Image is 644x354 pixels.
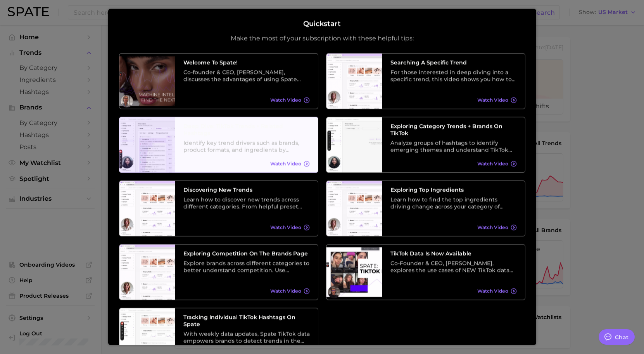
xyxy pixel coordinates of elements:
div: Co-Founder & CEO, [PERSON_NAME], explores the use cases of NEW TikTok data and its relationship w... [390,259,517,273]
a: Deep Dive: TikTok Trends + Related HashtagsIdentify key trend drivers such as brands, product for... [119,116,318,172]
span: Watch Video [477,97,508,103]
a: Discovering New TrendsLearn how to discover new trends across different categories. From helpful ... [119,180,318,236]
p: Make the most of your subscription with these helpful tips: [231,34,414,42]
h2: Quickstart [303,20,341,28]
div: With weekly data updates, Spate TikTok data empowers brands to detect trends in the earliest stag... [183,330,310,344]
h3: Tracking Individual TikTok Hashtags on Spate [183,313,310,327]
h3: Welcome to Spate! [183,59,310,66]
div: Learn how to find the top ingredients driving change across your category of choice. From broad c... [390,196,517,210]
span: Watch Video [477,161,508,167]
a: Exploring Top IngredientsLearn how to find the top ingredients driving change across your categor... [326,180,525,236]
div: Identify key trend drivers such as brands, product formats, and ingredients by leveraging a categ... [183,139,310,153]
h3: Discovering New Trends [183,186,310,193]
span: Watch Video [270,97,301,103]
a: Exploring Category Trends + Brands on TikTokAnalyze groups of hashtags to identify emerging theme... [326,116,525,172]
div: Analyze groups of hashtags to identify emerging themes and understand TikTok trends at a higher l... [390,139,517,153]
div: Explore brands across different categories to better understand competition. Use different preset... [183,259,310,273]
div: Co-founder & CEO, [PERSON_NAME], discusses the advantages of using Spate data as well as its vari... [183,68,310,82]
span: Watch Video [270,224,301,230]
div: For those interested in deep diving into a specific trend, this video shows you how to search tre... [390,68,517,82]
h3: Searching A Specific Trend [390,59,517,66]
a: Exploring Competition on the Brands PageExplore brands across different categories to better unde... [119,244,318,300]
a: TikTok data is now availableCo-Founder & CEO, [PERSON_NAME], explores the use cases of NEW TikTok... [326,244,525,300]
span: Watch Video [477,288,508,294]
h3: TikTok data is now available [390,250,517,257]
h3: Exploring Competition on the Brands Page [183,250,310,257]
a: Welcome to Spate!Co-founder & CEO, [PERSON_NAME], discusses the advantages of using Spate data as... [119,53,318,109]
a: Searching A Specific TrendFor those interested in deep diving into a specific trend, this video s... [326,53,525,109]
div: Learn how to discover new trends across different categories. From helpful preset filters to diff... [183,196,310,210]
span: Watch Video [270,288,301,294]
h3: Exploring Top Ingredients [390,186,517,193]
span: Watch Video [477,224,508,230]
h3: Exploring Category Trends + Brands on TikTok [390,122,517,136]
span: Watch Video [270,161,301,167]
h3: Deep Dive: TikTok Trends + Related Hashtags [183,122,310,136]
